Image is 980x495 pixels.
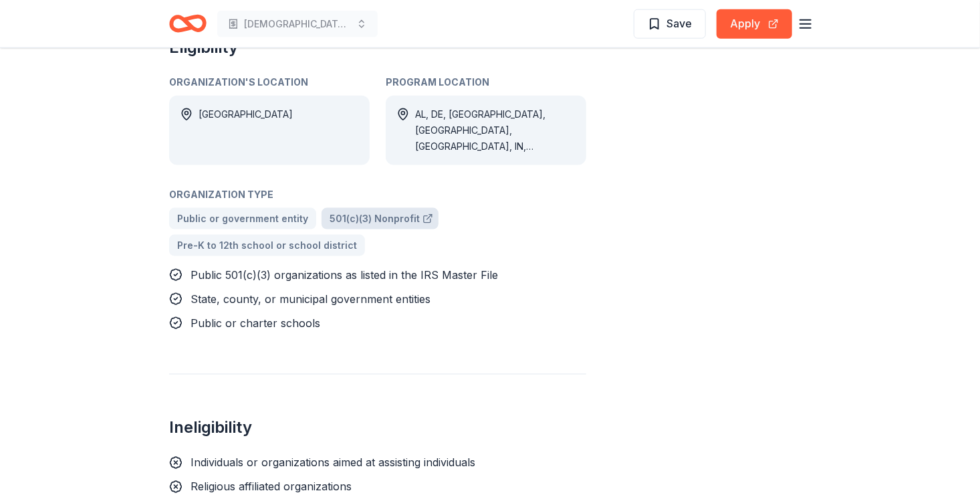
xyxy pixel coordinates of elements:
[177,237,357,254] span: Pre-K to 12th school or school district
[191,456,475,470] span: Individuals or organizations aimed at assisting individuals
[666,15,692,32] span: Save
[169,74,370,90] div: Organization's Location
[177,211,308,227] span: Public or government entity
[322,208,439,229] a: 501(c)(3) Nonprofit
[169,208,316,229] a: Public or government entity
[386,74,586,90] div: Program Location
[191,480,352,494] span: Religious affiliated organizations
[169,8,207,39] a: Home
[244,16,351,32] span: [DEMOGRAPHIC_DATA] Development Committee Grants: Equipping Congregation of Ministry
[634,9,706,39] button: Save
[191,268,498,282] span: Public 501(c)(3) organizations as listed in the IRS Master File
[169,235,365,256] a: Pre-K to 12th school or school district
[217,11,378,37] button: [DEMOGRAPHIC_DATA] Development Committee Grants: Equipping Congregation of Ministry
[415,106,576,155] div: AL, DE, [GEOGRAPHIC_DATA], [GEOGRAPHIC_DATA], [GEOGRAPHIC_DATA], IN, [GEOGRAPHIC_DATA], [GEOGRAPH...
[169,417,586,439] h2: Ineligibility
[169,187,586,203] div: Organization Type
[191,292,431,306] span: State, county, or municipal government entities
[330,211,420,227] span: 501(c)(3) Nonprofit
[199,106,293,155] div: [GEOGRAPHIC_DATA]
[717,9,792,39] button: Apply
[191,316,320,330] span: Public or charter schools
